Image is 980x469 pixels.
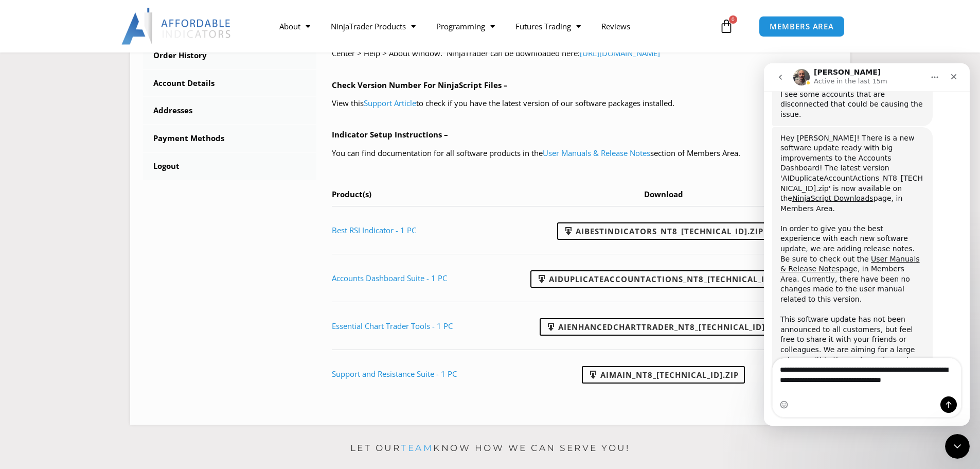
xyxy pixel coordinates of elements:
nav: Menu [269,14,717,38]
a: AIEnhancedChartTrader_NT8_[TECHNICAL_ID].zip [540,318,787,336]
a: AIMain_NT8_[TECHNICAL_ID].zip [582,366,745,384]
a: NinjaTrader Products [320,14,426,38]
a: team [401,443,433,453]
a: NinjaScript Downloads [28,131,110,139]
textarea: Message… [9,295,197,323]
p: You can find documentation for all software products in the section of Members Area. [332,146,838,161]
a: Reviews [591,14,640,38]
button: Emoji picker [16,337,24,345]
a: Support and Resistance Suite - 1 PC [332,369,457,379]
span: 0 [729,15,737,24]
a: About [269,14,320,38]
div: Joel says… [8,64,198,411]
a: Logout [143,153,317,180]
a: Essential Chart Trader Tools - 1 PC [332,321,453,331]
iframe: Intercom live chat [764,63,970,426]
a: Programming [426,14,505,38]
a: Futures Trading [505,14,591,38]
button: Send a message… [176,333,193,350]
p: View this to check if you have the latest version of our software packages installed. [332,96,838,111]
a: User Manuals & Release Notes [16,192,156,210]
div: ​Hey [PERSON_NAME]! There is a new software update ready with big improvements to the Accounts Da... [8,64,169,389]
a: MEMBERS AREA [759,16,845,37]
span: MEMBERS AREA [770,23,834,30]
a: AIBestIndicators_NT8_[TECHNICAL_ID].zip [557,222,770,240]
a: [URL][DOMAIN_NAME] [580,48,660,58]
a: Best RSI Indicator - 1 PC [332,225,416,235]
a: 0 [704,11,749,41]
span: Product(s) [332,189,371,199]
iframe: Intercom live chat [945,434,970,459]
a: Support Article [364,98,416,108]
img: LogoAI | Affordable Indicators – NinjaTrader [121,8,232,45]
a: Addresses [143,97,317,124]
span: Download [644,189,683,199]
a: Order History [143,42,317,69]
a: Payment Methods [143,125,317,152]
b: Check Version Number For NinjaScript Files – [332,80,508,90]
p: Let our know how we can serve you! [130,440,850,457]
a: Account Details [143,70,317,97]
a: AIDuplicateAccountActions_NT8_[TECHNICAL_ID].zip [530,270,796,288]
div: ​Hey [PERSON_NAME]! There is a new software update ready with big improvements to the Accounts Da... [16,70,161,383]
a: User Manuals & Release Notes [543,148,650,158]
a: Accounts Dashboard Suite - 1 PC [332,273,447,283]
b: Indicator Setup Instructions – [332,129,448,140]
